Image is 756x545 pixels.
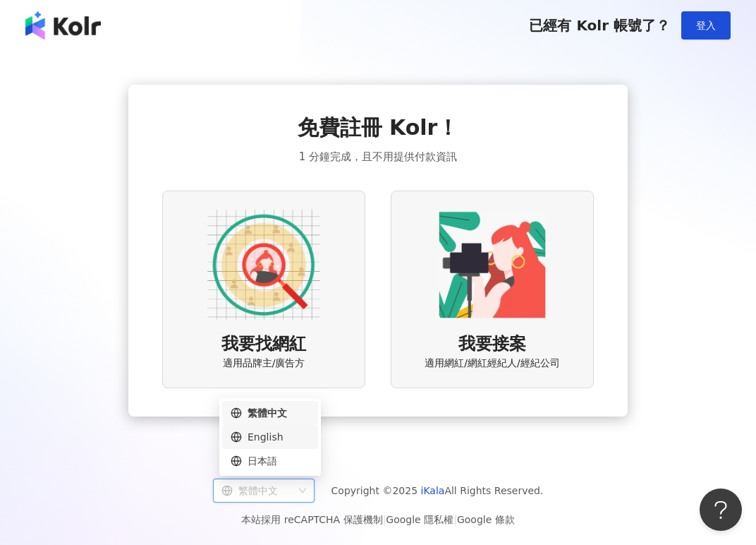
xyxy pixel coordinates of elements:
iframe: Help Scout Beacon - Open [700,489,742,531]
img: AD identity option [207,208,320,321]
span: 免費註冊 Kolr！ [298,113,459,143]
span: 適用品牌主/廣告方 [223,357,305,371]
img: KOL identity option [436,208,549,321]
span: 我要接案 [458,333,526,357]
span: 1 分鐘完成，且不用提供付款資訊 [299,148,457,165]
span: | [453,514,457,525]
span: 本站採用 reCAPTCHA 保護機制 [241,511,514,528]
span: 已經有 Kolr 帳號了？ [529,17,670,34]
span: | [383,514,386,525]
button: 登入 [681,11,731,40]
span: 登入 [696,20,716,31]
div: 繁體中文 [221,479,293,502]
a: Google 隱私權 [386,514,453,525]
div: English [231,429,310,445]
a: Google 條款 [457,514,515,525]
div: 日本語 [231,453,310,469]
span: 適用網紅/網紅經紀人/經紀公司 [425,357,559,371]
a: iKala [421,485,445,496]
span: 我要找網紅 [221,333,306,357]
div: 繁體中文 [231,405,310,421]
img: logo [25,11,101,40]
span: Copyright © 2025 All Rights Reserved. [331,482,544,499]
